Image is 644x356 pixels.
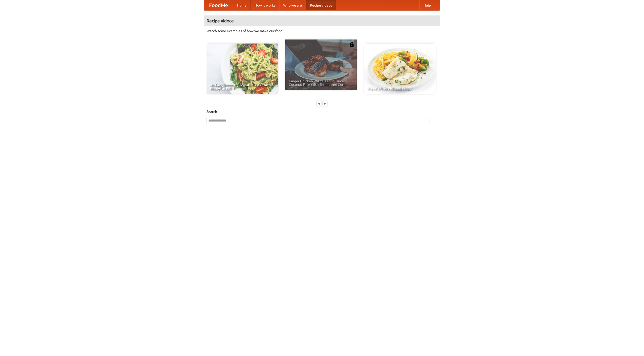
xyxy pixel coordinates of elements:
[210,83,274,90] span: An Easy, Summery Tomato Pasta That's Ready for Fall
[204,16,440,26] h4: Recipe videos
[419,0,435,10] a: Help
[251,0,279,10] a: How it works
[207,109,437,114] h5: Search
[349,42,354,47] img: 483408.png
[233,0,251,10] a: Home
[204,0,233,10] a: FoodMe
[306,0,336,10] a: Recipe videos
[364,44,436,94] a: French Fries Fish and Chips
[279,0,306,10] a: Who we are
[368,87,432,90] span: French Fries Fish and Chips
[207,28,437,33] p: Watch some examples of how we make our food!
[323,100,327,107] div: »
[317,100,321,107] div: «
[207,44,278,94] a: An Easy, Summery Tomato Pasta That's Ready for Fall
